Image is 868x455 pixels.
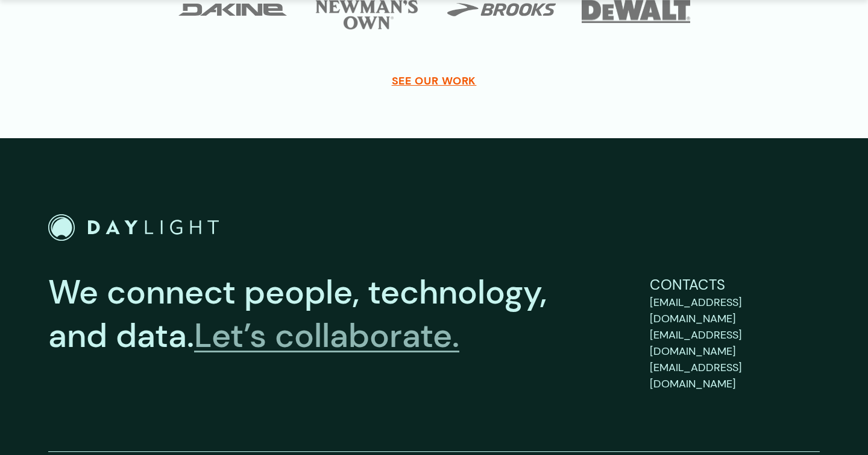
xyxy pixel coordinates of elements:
span: [EMAIL_ADDRESS][DOMAIN_NAME] [650,360,742,391]
a: support@bydaylight.com [650,294,820,327]
a: Go to Home Page [48,214,219,241]
a: sales@bydaylight.com [650,327,820,360]
span: [EMAIL_ADDRESS][DOMAIN_NAME] [650,328,742,358]
p: Contacts [650,274,820,296]
p: We connect people, technology, and data. [48,271,614,357]
img: The Daylight Studio Logo [48,214,219,241]
a: careers@bydaylight.com [650,360,820,392]
span: [EMAIL_ADDRESS][DOMAIN_NAME] [650,295,742,326]
a: SEE OUR WORK [392,74,477,87]
a: Let’s collaborate. [194,314,459,357]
